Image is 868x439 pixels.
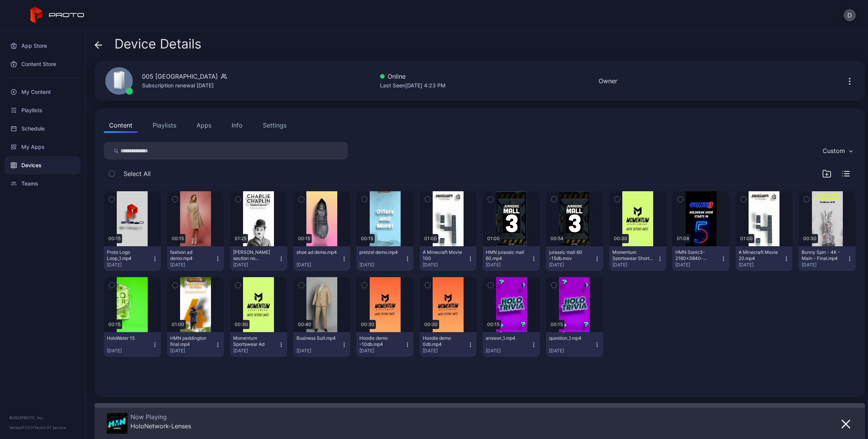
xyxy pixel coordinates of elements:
div: Hoodie demo 0db.mp4 [423,335,465,347]
a: App Store [5,37,81,55]
button: Playlists [147,118,182,133]
button: D [844,9,856,21]
a: Content Store [5,55,81,73]
div: [DATE] [359,262,404,268]
div: Hoodie demo -10db.mp4 [359,335,401,347]
div: Now Playing [130,413,191,421]
button: HoloWater 15[DATE] [104,332,161,357]
div: [DATE] [549,262,594,268]
div: [DATE] [296,262,341,268]
div: Online [380,72,446,81]
div: Custom [823,147,845,155]
div: Chaplin section no audio.mp4 [233,249,275,261]
button: Content [104,118,138,133]
a: Playlists [5,101,81,119]
button: fashion ad demo.mp4[DATE] [167,246,224,271]
a: My Content [5,83,81,101]
div: fashion ad demo.mp4 [170,249,212,261]
a: Teams [5,174,81,193]
div: pretzel demo.mp4 [359,249,401,255]
div: [DATE] [107,262,152,268]
button: HMN jurassic mall 60.mp4[DATE] [483,246,540,271]
div: Info [232,121,243,130]
button: Bunny Spin - 4K - Main - Final.mp4[DATE] [799,246,856,271]
div: HMN Sonic3-2160x3840-v8.mp4 [675,249,717,261]
div: [DATE] [170,262,215,268]
button: Info [226,118,248,133]
div: 005 [GEOGRAPHIC_DATA] [142,72,218,81]
button: [PERSON_NAME] section no audio.mp4[DATE] [230,246,287,271]
div: Proto Logo Loop_1.mp4 [107,249,149,261]
div: [DATE] [549,348,594,354]
button: Proto Logo Loop_1.mp4[DATE] [104,246,161,271]
div: [DATE] [296,348,341,354]
button: A Minecraft Movie 100[DATE] [420,246,477,271]
button: Hoodie demo -10db.mp4[DATE] [356,332,414,357]
div: HMN paddington final.mp4 [170,335,212,347]
div: [DATE] [233,348,278,354]
button: A Minecraft Movie 20.mp4[DATE] [736,246,793,271]
button: answer_1.mp4[DATE] [483,332,540,357]
button: Hoodie demo 0db.mp4[DATE] [420,332,477,357]
button: Business Suit.mp4[DATE] [293,332,351,357]
div: Settings [263,121,287,130]
div: answer_1.mp4 [486,335,528,341]
div: HoloNetwork-Lenses [130,422,191,430]
div: [DATE] [612,262,657,268]
a: Devices [5,156,81,174]
button: Custom [819,142,856,160]
div: HoloWater 15 [107,335,149,341]
div: [DATE] [675,262,720,268]
div: [DATE] [359,348,404,354]
button: shoe ad demo.mp4[DATE] [293,246,351,271]
div: shoe ad demo.mp4 [296,249,338,255]
span: Select All [124,169,151,178]
button: Momentum Sportswear Ad[DATE] [230,332,287,357]
span: Device Details [114,37,201,51]
div: [DATE] [739,262,784,268]
a: Schedule [5,119,81,138]
div: jurassic mall 60 -15db.mov [549,249,591,261]
button: Settings [258,118,292,133]
a: Terms Of Service [34,425,66,430]
div: Momentum Sportswear Shorts -10db.mp4 [612,249,654,261]
button: pretzel demo.mp4[DATE] [356,246,414,271]
div: Owner [599,76,617,86]
div: question_1.mp4 [549,335,591,341]
div: [DATE] [170,348,215,354]
div: Subscription renewal [DATE] [142,81,227,90]
div: [DATE] [802,262,847,268]
div: [DATE] [107,348,152,354]
div: A Minecraft Movie 20.mp4 [739,249,781,261]
div: © 2025 PROTO, Inc. [9,415,76,421]
div: Bunny Spin - 4K - Main - Final.mp4 [802,249,844,261]
div: [DATE] [486,348,531,354]
div: [DATE] [423,348,468,354]
div: Last Seen [DATE] 4:23 PM [380,81,446,90]
button: HMN paddington final.mp4[DATE] [167,332,224,357]
div: Business Suit.mp4 [296,335,338,341]
div: HMN jurassic mall 60.mp4 [486,249,528,261]
span: Version 1.13.1 • [9,425,34,430]
a: My Apps [5,138,81,156]
button: Apps [191,118,217,133]
div: [DATE] [423,262,468,268]
button: question_1.mp4[DATE] [546,332,603,357]
div: [DATE] [233,262,278,268]
div: Momentum Sportswear Ad [233,335,275,347]
button: HMN Sonic3-2160x3840-v8.mp4[DATE] [672,246,730,271]
div: [DATE] [486,262,531,268]
div: A Minecraft Movie 100 [423,249,465,261]
button: Momentum Sportswear Shorts -10db.mp4[DATE] [609,246,667,271]
button: jurassic mall 60 -15db.mov[DATE] [546,246,603,271]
